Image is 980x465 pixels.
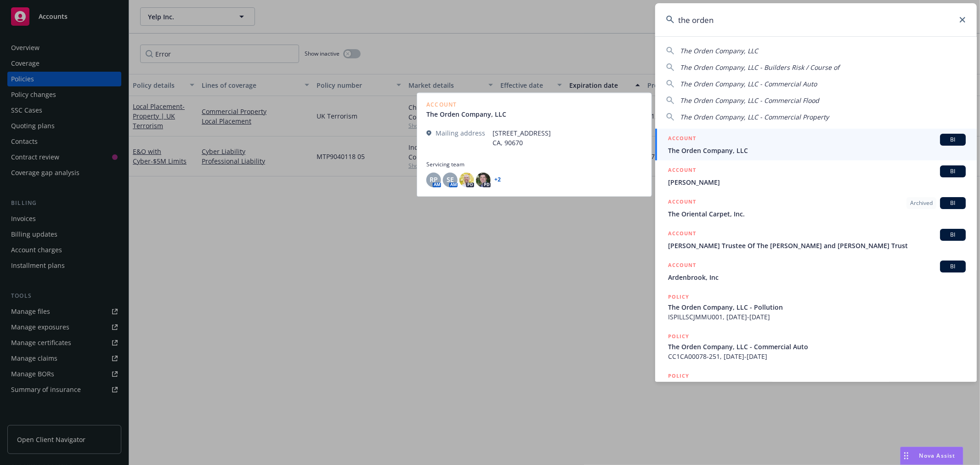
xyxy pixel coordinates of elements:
[901,447,912,465] div: Drag to move
[655,255,977,287] a: ACCOUNTBIArdenbrook, Inc
[944,136,962,144] span: BI
[655,129,977,160] a: ACCOUNTBIThe Orden Company, LLC
[655,366,977,406] a: POLICYThe Orden Company, LLC - Surety Bond
[668,165,696,176] h5: ACCOUNT
[668,342,966,352] span: The Orden Company, LLC - Commercial Auto
[668,146,966,155] span: The Orden Company, LLC
[655,287,977,327] a: POLICYThe Orden Company, LLC - PollutionISPILLSCJMMU001, [DATE]-[DATE]
[655,327,977,366] a: POLICYThe Orden Company, LLC - Commercial AutoCC1CA00078-251, [DATE]-[DATE]
[900,447,963,465] button: Nova Assist
[655,160,977,192] a: ACCOUNTBI[PERSON_NAME]
[668,312,966,322] span: ISPILLSCJMMU001, [DATE]-[DATE]
[668,241,966,250] span: [PERSON_NAME] Trustee Of The [PERSON_NAME] and [PERSON_NAME] Trust
[668,134,696,145] h5: ACCOUNT
[944,199,962,207] span: BI
[680,46,758,55] span: The Orden Company, LLC
[680,96,819,105] span: The Orden Company, LLC - Commercial Flood
[944,262,962,271] span: BI
[668,292,689,301] h5: POLICY
[655,224,977,255] a: ACCOUNTBI[PERSON_NAME] Trustee Of The [PERSON_NAME] and [PERSON_NAME] Trust
[919,452,956,459] span: Nova Assist
[655,192,977,224] a: ACCOUNTArchivedBIThe Oriental Carpet, Inc.
[668,381,966,391] span: The Orden Company, LLC - Surety Bond
[668,352,966,361] span: CC1CA00078-251, [DATE]-[DATE]
[910,199,933,207] span: Archived
[668,209,966,219] span: The Oriental Carpet, Inc.
[655,3,977,36] input: Search...
[944,231,962,239] span: BI
[668,302,966,312] span: The Orden Company, LLC - Pollution
[680,63,839,72] span: The Orden Company, LLC - Builders Risk / Course of
[668,197,696,208] h5: ACCOUNT
[668,261,696,272] h5: ACCOUNT
[668,272,966,282] span: Ardenbrook, Inc
[668,332,689,341] h5: POLICY
[680,113,829,121] span: The Orden Company, LLC - Commercial Property
[668,371,689,380] h5: POLICY
[944,167,962,176] span: BI
[680,79,817,88] span: The Orden Company, LLC - Commercial Auto
[668,177,966,187] span: [PERSON_NAME]
[668,229,696,240] h5: ACCOUNT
